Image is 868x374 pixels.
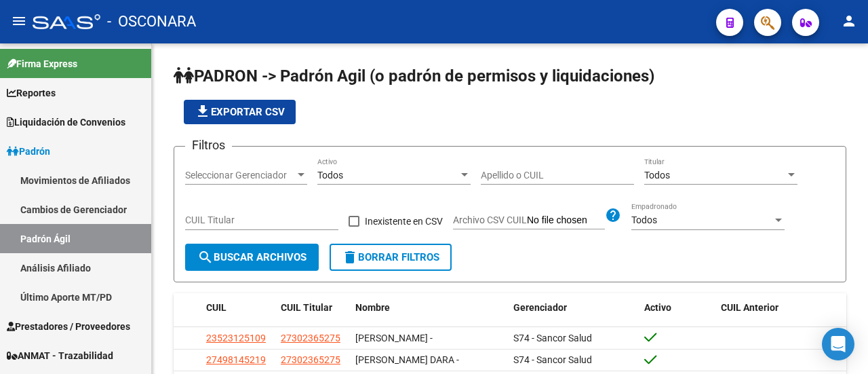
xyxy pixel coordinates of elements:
[841,13,857,29] mat-icon: person
[822,328,854,360] div: Open Intercom Messenger
[355,302,390,313] span: Nombre
[275,293,350,322] datatable-header-cell: CUIL Titular
[184,100,296,124] button: Exportar CSV
[206,333,266,343] span: 23523125109
[513,302,567,313] span: Gerenciador
[513,333,592,343] span: S74 - Sancor Salud
[644,170,670,181] span: Todos
[715,293,846,322] datatable-header-cell: CUIL Anterior
[7,319,130,334] span: Prestadores / Proveedores
[508,293,639,322] datatable-header-cell: Gerenciador
[206,302,226,313] span: CUIL
[7,86,56,100] span: Reportes
[107,7,196,37] span: - OSCONARA
[281,302,332,313] span: CUIL Titular
[11,13,27,29] mat-icon: menu
[201,293,275,322] datatable-header-cell: CUIL
[195,106,285,118] span: Exportar CSV
[527,214,605,227] input: Archivo CSV CUIL
[281,354,340,365] span: 27302365275
[185,170,295,181] span: Seleccionar Gerenciador
[639,293,715,322] datatable-header-cell: Activo
[605,207,621,223] mat-icon: help
[185,244,319,271] button: Buscar Archivos
[197,251,307,263] span: Buscar Archivos
[355,354,459,365] span: [PERSON_NAME] DARA -
[453,214,527,225] span: Archivo CSV CUIL
[281,333,340,343] span: 27302365275
[342,251,439,263] span: Borrar Filtros
[513,354,592,365] span: S74 - Sancor Salud
[206,354,266,365] span: 27498145219
[721,302,778,313] span: CUIL Anterior
[644,302,671,313] span: Activo
[342,249,358,265] mat-icon: delete
[7,348,113,363] span: ANMAT - Trazabilidad
[185,136,232,155] h3: Filtros
[7,56,77,71] span: Firma Express
[355,333,433,343] span: [PERSON_NAME] -
[7,144,50,159] span: Padrón
[7,115,125,130] span: Liquidación de Convenios
[350,293,508,322] datatable-header-cell: Nombre
[330,244,452,271] button: Borrar Filtros
[197,249,214,265] mat-icon: search
[317,170,343,181] span: Todos
[195,103,211,119] mat-icon: file_download
[174,67,654,86] span: PADRON -> Padrón Agil (o padrón de permisos y liquidaciones)
[365,213,443,229] span: Inexistente en CSV
[631,214,657,225] span: Todos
